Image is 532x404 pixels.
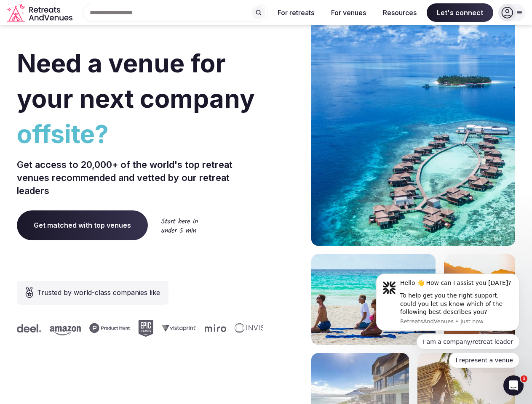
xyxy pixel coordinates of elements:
button: For venues [324,3,373,22]
button: Resources [376,3,423,22]
img: yoga on tropical beach [311,254,436,345]
a: Get matched with top venues [17,210,148,240]
span: Trusted by world-class companies like [37,287,160,298]
svg: Miro company logo [195,324,217,332]
span: 1 [521,375,527,382]
img: Start here in under 5 min [161,218,198,233]
img: woman sitting in back of truck with camels [444,254,515,345]
svg: Epic Games company logo [128,320,144,337]
a: Visit the homepage [7,3,74,22]
p: Get access to 20,000+ of the world's top retreat venues recommended and vetted by our retreat lea... [17,158,263,197]
button: For retreats [271,3,321,22]
span: Let's connect [427,3,493,22]
span: Need a venue for your next company [17,48,255,114]
iframe: Intercom notifications message [364,266,532,373]
iframe: Intercom live chat [503,375,524,396]
svg: Invisible company logo [225,323,271,333]
svg: Retreats and Venues company logo [7,3,74,22]
svg: Deel company logo [7,324,32,332]
span: offsite? [17,116,263,151]
svg: Vistaprint company logo [152,324,187,332]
